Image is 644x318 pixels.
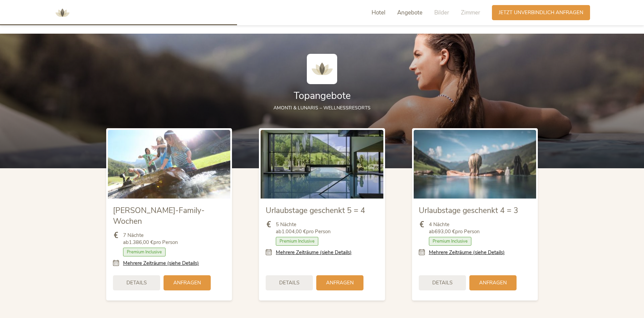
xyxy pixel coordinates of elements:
[276,221,331,235] span: 5 Nächte ab pro Person
[282,228,306,235] b: 1.004,00 €
[52,10,72,15] a: AMONTI & LUNARIS Wellnessresort
[429,249,505,256] a: Mehrere Zeiträume (siehe Details)
[461,9,480,16] span: Zimmer
[123,232,178,246] span: 7 Nächte ab pro Person
[123,248,166,256] span: Premium Inclusive
[419,205,518,216] span: Urlaubstage geschenkt 4 = 3
[429,237,471,246] span: Premium Inclusive
[108,130,230,199] img: Sommer-Family-Wochen
[123,260,199,267] a: Mehrere Zeiträume (siehe Details)
[434,9,449,16] span: Bilder
[113,205,205,226] span: [PERSON_NAME]-Family-Wochen
[479,279,507,286] span: Anfragen
[414,130,536,199] img: Urlaubstage geschenkt 4 = 3
[173,279,201,286] span: Anfragen
[273,105,371,111] span: AMONTI & LUNARIS – Wellnessresorts
[435,228,455,235] b: 693,00 €
[294,89,351,102] span: Topangebote
[307,54,337,84] img: AMONTI & LUNARIS Wellnessresort
[372,9,385,16] span: Hotel
[429,221,480,235] span: 4 Nächte ab pro Person
[397,9,422,16] span: Angebote
[276,249,352,256] a: Mehrere Zeiträume (siehe Details)
[499,9,583,16] span: Jetzt unverbindlich anfragen
[126,279,147,286] span: Details
[279,279,299,286] span: Details
[261,130,383,199] img: Urlaubstage geschenkt 5 = 4
[52,3,72,23] img: AMONTI & LUNARIS Wellnessresort
[432,279,452,286] span: Details
[129,239,153,246] b: 1.386,00 €
[276,237,318,246] span: Premium Inclusive
[326,279,354,286] span: Anfragen
[266,205,365,216] span: Urlaubstage geschenkt 5 = 4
